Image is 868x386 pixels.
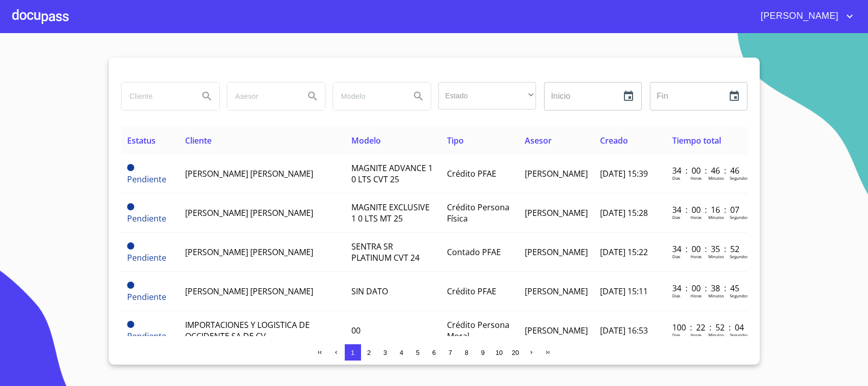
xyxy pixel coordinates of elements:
input: search [333,82,402,110]
p: Minutos [708,332,724,338]
button: 2 [361,344,377,361]
span: Modelo [351,135,381,146]
input: search [122,82,191,110]
span: SENTRA SR PLATINUM CVT 24 [351,241,420,263]
span: [PERSON_NAME] [PERSON_NAME] [185,168,313,179]
span: [DATE] 15:39 [600,168,648,179]
span: [PERSON_NAME] [525,207,588,218]
p: Dias [672,254,680,259]
button: 10 [491,344,507,361]
span: Asesor [525,135,552,146]
span: Pendiente [127,282,134,289]
button: 9 [475,344,491,361]
span: 5 [416,349,420,356]
p: Segundos [730,254,749,259]
button: 8 [459,344,475,361]
p: 34 : 00 : 35 : 52 [672,243,741,255]
button: 3 [377,344,394,361]
span: [PERSON_NAME] [753,8,844,24]
span: Pendiente [127,252,166,263]
span: 10 [495,349,502,356]
span: [PERSON_NAME] [PERSON_NAME] [185,286,313,297]
span: MAGNITE ADVANCE 1 0 LTS CVT 25 [351,162,433,185]
span: 1 [351,349,354,356]
p: Minutos [708,214,724,220]
span: [DATE] 16:53 [600,325,648,336]
span: [DATE] 15:28 [600,207,648,218]
span: Crédito Persona Física [447,202,510,224]
p: Dias [672,293,680,298]
button: 4 [394,344,410,361]
span: Pendiente [127,321,134,328]
p: Horas [691,175,702,181]
p: Segundos [730,175,749,181]
button: 1 [345,344,361,361]
p: 100 : 22 : 52 : 04 [672,322,741,333]
span: MAGNITE EXCLUSIVE 1 0 LTS MT 25 [351,202,430,224]
span: Pendiente [127,164,134,171]
span: Cliente [185,135,212,146]
div: ​ [438,82,536,109]
span: Crédito Persona Moral [447,319,510,342]
p: Dias [672,214,680,220]
button: Search [406,84,431,108]
span: Pendiente [127,291,166,302]
span: [DATE] 15:22 [600,246,648,258]
span: 2 [367,349,371,356]
button: 20 [507,344,524,361]
span: 8 [465,349,468,356]
p: Segundos [730,214,749,220]
span: Creado [600,135,628,146]
p: 34 : 00 : 16 : 07 [672,204,741,215]
span: Pendiente [127,203,134,210]
button: 5 [410,344,426,361]
span: [PERSON_NAME] [525,168,588,179]
span: 3 [383,349,387,356]
span: Pendiente [127,174,166,185]
p: Minutos [708,254,724,259]
span: SIN DATO [351,286,388,297]
span: Tipo [447,135,464,146]
p: Horas [691,214,702,220]
span: [PERSON_NAME] [PERSON_NAME] [185,207,313,218]
span: 6 [432,349,436,356]
span: 9 [481,349,485,356]
p: Segundos [730,332,749,338]
span: Pendiente [127,242,134,250]
p: Horas [691,293,702,298]
button: Search [301,84,325,108]
span: Pendiente [127,213,166,224]
span: [PERSON_NAME] [525,246,588,258]
button: account of current user [753,8,856,24]
span: 20 [512,349,519,356]
span: [PERSON_NAME] [525,325,588,336]
span: Estatus [127,135,156,146]
input: search [227,82,296,110]
p: Horas [691,332,702,338]
span: [PERSON_NAME] [PERSON_NAME] [185,246,313,258]
span: Contado PFAE [447,246,501,258]
span: [PERSON_NAME] [525,286,588,297]
span: [DATE] 15:11 [600,286,648,297]
button: Search [195,84,219,108]
span: 4 [400,349,403,356]
p: Minutos [708,293,724,298]
button: 7 [442,344,459,361]
p: 34 : 00 : 38 : 45 [672,283,741,294]
span: IMPORTACIONES Y LOGISTICA DE OCCIDENTE SA DE CV [185,319,310,342]
button: 6 [426,344,442,361]
p: 34 : 00 : 46 : 46 [672,165,741,176]
span: Crédito PFAE [447,168,496,179]
span: Pendiente [127,330,166,342]
span: Tiempo total [672,135,721,146]
p: Dias [672,332,680,338]
span: Crédito PFAE [447,286,496,297]
span: 7 [448,349,452,356]
p: Segundos [730,293,749,298]
span: 00 [351,325,361,336]
p: Dias [672,175,680,181]
p: Horas [691,254,702,259]
p: Minutos [708,175,724,181]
